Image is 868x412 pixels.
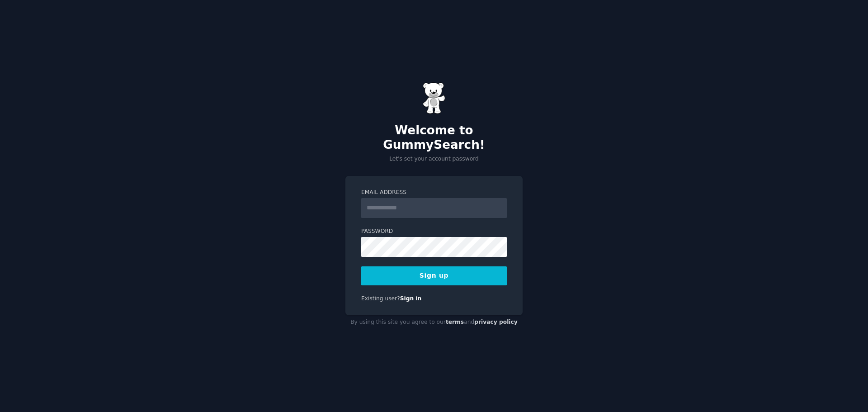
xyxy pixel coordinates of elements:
[345,155,523,163] p: Let's set your account password
[345,123,523,152] h2: Welcome to GummySearch!
[345,315,523,330] div: By using this site you agree to our and
[361,295,400,302] span: Existing user?
[361,266,507,285] button: Sign up
[446,319,464,325] a: terms
[361,189,507,197] label: Email Address
[400,295,422,302] a: Sign in
[361,227,507,236] label: Password
[474,319,518,325] a: privacy policy
[423,82,445,114] img: Gummy Bear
